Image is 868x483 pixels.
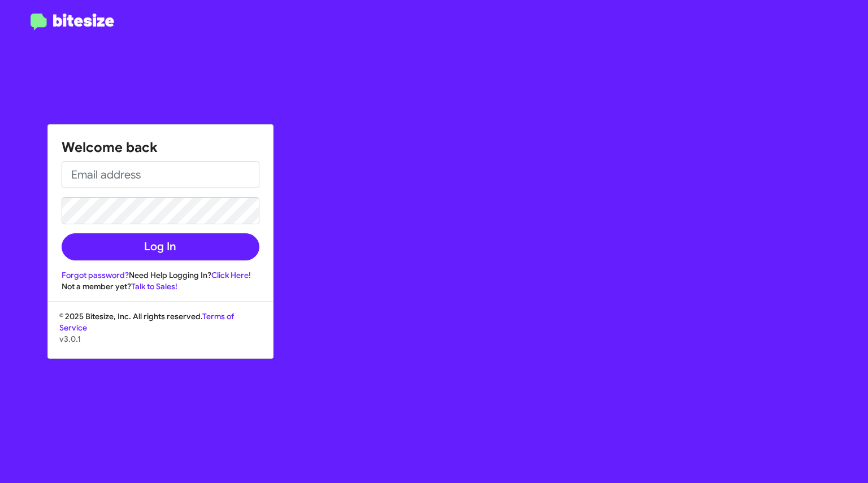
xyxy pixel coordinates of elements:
div: Not a member yet? [62,281,259,292]
a: Click Here! [211,270,251,280]
p: v3.0.1 [59,333,262,345]
div: Need Help Logging In? [62,269,259,281]
a: Forgot password? [62,270,129,280]
h1: Welcome back [62,138,259,156]
div: © 2025 Bitesize, Inc. All rights reserved. [48,311,273,358]
a: Talk to Sales! [131,281,177,291]
a: Terms of Service [59,311,234,333]
button: Log In [62,233,259,260]
input: Email address [62,161,259,188]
